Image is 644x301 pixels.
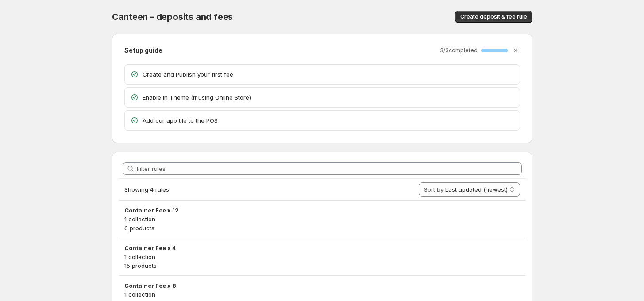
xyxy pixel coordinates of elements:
button: Create deposit & fee rule [455,11,532,23]
input: Filter rules [137,162,522,175]
h3: Container Fee x 8 [124,281,520,290]
p: 1 collection [124,215,520,224]
p: 1 collection [124,290,520,299]
p: Add our app tile to the POS [143,116,514,125]
p: 1 collection [124,252,520,261]
button: Dismiss setup guide [509,44,522,57]
h3: Container Fee x 4 [124,243,520,252]
p: 3 / 3 completed [440,47,478,54]
h2: Setup guide [124,46,162,55]
p: Enable in Theme (if using Online Store) [143,93,514,102]
span: Showing 4 rules [124,186,169,193]
p: 6 products [124,224,520,232]
h3: Container Fee x 12 [124,206,520,215]
p: 15 products [124,261,520,270]
span: Create deposit & fee rule [460,13,527,20]
span: Canteen - deposits and fees [112,12,233,22]
p: Create and Publish your first fee [143,70,514,79]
